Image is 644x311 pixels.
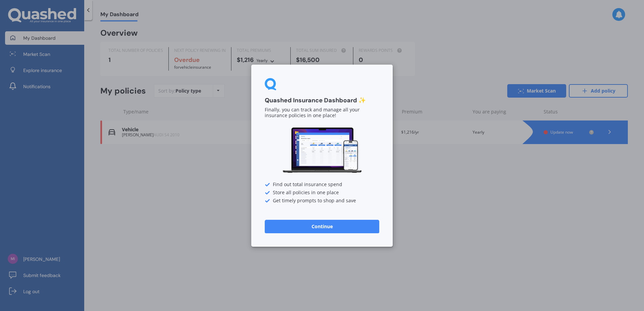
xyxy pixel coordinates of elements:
[265,107,379,118] p: Finally, you can track and manage all your insurance policies in one place!
[265,219,379,233] button: Continue
[265,198,379,203] div: Get timely prompts to shop and save
[265,97,379,104] h3: Quashed Insurance Dashboard ✨
[265,190,379,195] div: Store all policies in one place
[265,182,379,187] div: Find out total insurance spend
[282,127,362,174] img: Dashboard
